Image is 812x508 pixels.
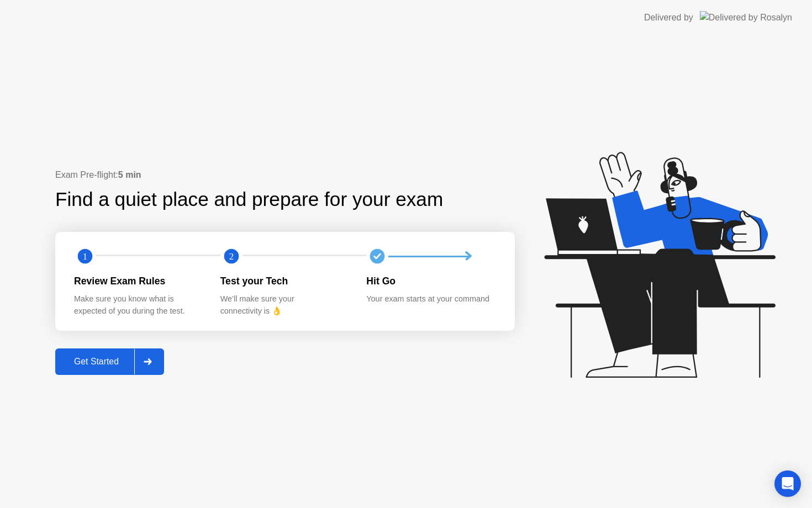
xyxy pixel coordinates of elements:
[774,470,801,497] div: Open Intercom Messenger
[366,293,495,305] div: Your exam starts at your command
[220,274,349,288] div: Test your Tech
[74,293,203,317] div: Make sure you know what is expected of you during the test.
[59,357,134,367] div: Get Started
[55,168,515,182] div: Exam Pre-flight:
[220,293,349,317] div: We’ll make sure your connectivity is 👌
[55,348,164,375] button: Get Started
[229,251,234,262] text: 2
[83,251,87,262] text: 1
[644,11,693,24] div: Delivered by
[366,274,495,288] div: Hit Go
[74,274,203,288] div: Review Exam Rules
[55,185,445,214] div: Find a quiet place and prepare for your exam
[700,11,792,24] img: Delivered by Rosalyn
[118,170,141,179] b: 5 min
